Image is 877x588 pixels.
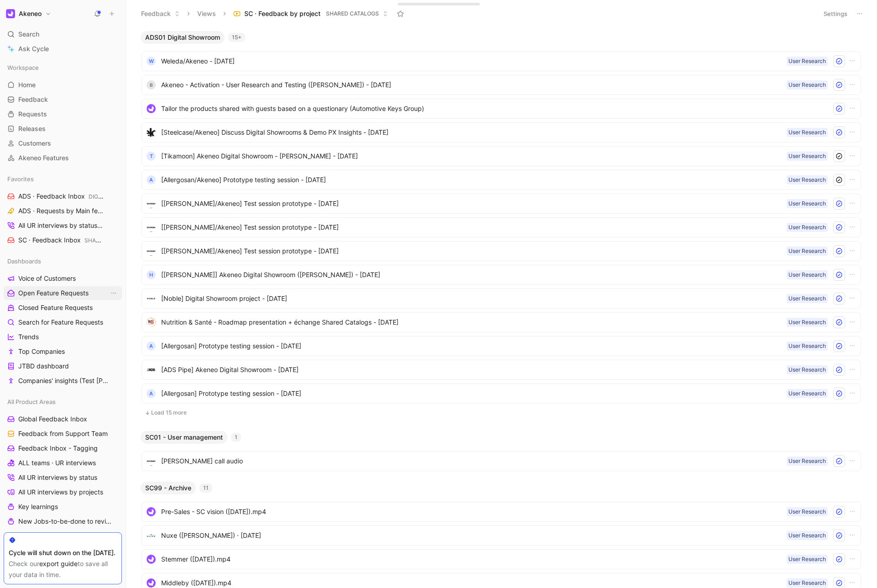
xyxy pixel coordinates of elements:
[142,170,861,190] a: A[Allergosan/Akeneo] Prototype testing session - [DATE]User Research
[4,456,122,470] a: ALL teams · UR interviews
[141,431,227,444] button: SC01 - User management
[4,233,122,247] a: SC · Feedback InboxSHARED CATALOGS
[147,365,156,374] img: logo
[18,221,105,231] span: All UR interviews by status
[18,206,107,216] span: ADS · Requests by Main feature
[4,219,122,232] a: All UR interviews by statusAll Product Areas
[788,555,826,564] div: User Research
[18,473,97,482] span: All UR interviews by status
[4,412,122,426] a: Global Feedback Inbox
[147,270,156,279] div: H
[4,254,122,268] div: Dashboards
[142,241,861,261] a: logo[[PERSON_NAME]/Akeneo] Test session prototype - [DATE]User Research
[18,415,87,424] span: Global Feedback Inbox
[229,7,392,21] button: SC · Feedback by projectSHARED CATALOGS
[4,359,122,373] a: JTBD dashboard
[4,395,122,409] div: All Product Areas
[161,174,783,185] span: [Allergosan/Akeneo] Prototype testing session - [DATE]
[4,272,122,285] a: Voice of Customers
[147,531,156,540] img: logo
[4,172,122,186] div: Favorites
[142,502,861,522] a: logoPre-Sales - SC vision ([DATE]).mp4User Research
[788,128,826,137] div: User Research
[18,274,76,283] span: Voice of Customers
[18,502,58,511] span: Key learnings
[142,336,861,356] a: A[Allergosan] Prototype testing session - [DATE]User Research
[19,10,42,18] h1: Akeneo
[788,223,826,232] div: User Research
[147,80,156,89] div: B
[142,217,861,237] a: logo[[PERSON_NAME]/Akeneo] Test session prototype - [DATE]User Research
[18,110,47,119] span: Requests
[9,547,117,558] div: Cycle will shut down on the [DATE].
[161,79,783,90] span: Akeneo - Activation - User Research and Testing ([PERSON_NAME]) - [DATE]
[161,317,783,328] span: Nutrition & Santé - Roadmap presentation + échange Shared Catalogs - [DATE]
[39,560,78,567] a: export guide
[18,139,51,148] span: Customers
[7,174,34,184] span: Favorites
[788,341,826,351] div: User Research
[18,318,103,327] span: Search for Feature Requests
[147,104,156,113] img: logo
[147,294,156,303] img: logo
[18,43,49,54] span: Ask Cycle
[4,189,122,203] a: ADS · Feedback InboxDIGITAL SHOWROOM
[9,558,117,580] div: Check our to save all your data in time.
[4,286,122,300] a: Open Feature RequestsView actions
[18,429,108,438] span: Feedback from Support Team
[18,236,104,245] span: SC · Feedback Inbox
[18,444,98,453] span: Feedback Inbox - Tagging
[147,152,156,161] div: T
[788,294,826,303] div: User Research
[788,199,826,208] div: User Research
[4,254,122,388] div: DashboardsVoice of CustomersOpen Feature RequestsView actionsClosed Feature RequestsSearch for Fe...
[147,175,156,184] div: A
[18,29,39,40] span: Search
[788,578,826,588] div: User Research
[4,471,122,484] a: All UR interviews by status
[137,31,866,424] div: ADS01 Digital Showroom15+Load 15 more
[4,27,122,41] div: Search
[18,488,103,497] span: All UR interviews by projects
[161,388,783,399] span: [Allergosan] Prototype testing session - [DATE]
[788,152,826,161] div: User Research
[142,75,861,95] a: BAkeneo - Activation - User Research and Testing ([PERSON_NAME]) - [DATE]User Research
[161,530,783,541] span: Nuxe ([PERSON_NAME]) · [DATE]
[18,531,65,541] span: JTBD Database
[142,360,861,380] a: logo[ADS Pipe] Akeneo Digital Showroom - [DATE]User Research
[142,525,861,546] a: logoNuxe ([PERSON_NAME]) · [DATE]User Research
[819,7,851,20] button: Settings
[7,63,39,72] span: Workspace
[161,56,783,67] span: Weleda/Akeneo - [DATE]
[18,517,113,526] span: New Jobs-to-be-done to review ([PERSON_NAME])
[788,389,826,398] div: User Research
[7,257,41,266] span: Dashboards
[4,204,122,218] a: ADS · Requests by Main feature
[145,433,223,442] span: SC01 - User management
[161,246,783,257] span: [[PERSON_NAME]/Akeneo] Test session prototype - [DATE]
[161,198,783,209] span: [[PERSON_NAME]/Akeneo] Test session prototype - [DATE]
[142,99,861,119] a: logoTailor the products shared with guests based on a questionary (Automotive Keys Group)
[147,57,156,66] div: W
[142,194,861,214] a: logo[[PERSON_NAME]/Akeneo] Test session prototype - [DATE]User Research
[147,341,156,351] div: A
[142,407,861,418] button: Load 15 more
[161,456,783,467] span: [PERSON_NAME] call audio
[142,549,861,569] a: logoStemmer ([DATE]).mp4User Research
[161,293,783,304] span: [Noble] Digital Showroom project - [DATE]
[788,80,826,89] div: User Research
[788,57,826,66] div: User Research
[7,397,56,406] span: All Product Areas
[109,289,118,298] button: View actions
[147,223,156,232] img: logo
[6,9,15,18] img: Akeneo
[4,93,122,106] a: Feedback
[4,107,122,121] a: Requests
[137,7,184,21] button: Feedback
[18,362,69,371] span: JTBD dashboard
[161,341,783,352] span: [Allergosan] Prototype testing session - [DATE]
[788,175,826,184] div: User Research
[142,312,861,332] a: logoNutrition & Santé - Roadmap presentation + échange Shared Catalogs - [DATE]User Research
[18,332,39,341] span: Trends
[788,270,826,279] div: User Research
